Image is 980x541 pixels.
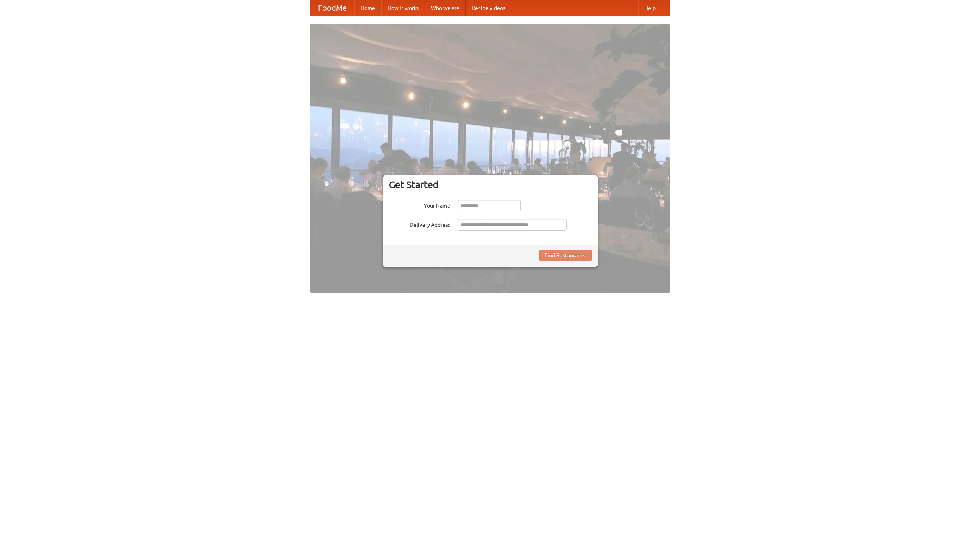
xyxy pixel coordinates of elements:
a: Home [354,0,381,16]
a: Recipe videos [465,0,511,16]
a: FoodMe [310,0,354,16]
h3: Get Started [389,179,592,190]
a: How it works [381,0,425,16]
button: Find Restaurants! [539,250,592,261]
label: Your Name [389,200,450,210]
a: Who we are [425,0,465,16]
a: Help [638,0,662,16]
label: Delivery Address [389,219,450,229]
